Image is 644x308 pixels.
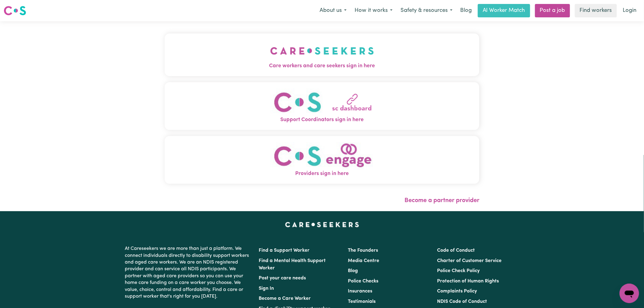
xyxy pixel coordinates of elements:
[620,284,639,303] iframe: Button to launch messaging window
[535,4,570,17] a: Post a job
[437,279,499,284] a: Protection of Human Rights
[165,116,479,124] span: Support Coordinators sign in here
[259,296,311,301] a: Become a Care Worker
[575,4,617,17] a: Find workers
[457,4,475,17] a: Blog
[348,299,376,304] a: Testimonials
[348,248,378,253] a: The Founders
[348,289,372,294] a: Insurances
[316,4,351,17] button: About us
[348,258,379,263] a: Media Centre
[437,258,502,263] a: Charter of Customer Service
[404,198,479,204] a: Become a partner provider
[437,299,487,304] a: NDIS Code of Conduct
[4,4,26,18] a: Careseekers logo
[285,222,359,227] a: Careseekers home page
[348,279,378,284] a: Police Checks
[259,286,274,291] a: Sign In
[165,136,479,184] button: Providers sign in here
[437,248,475,253] a: Code of Conduct
[259,258,326,271] a: Find a Mental Health Support Worker
[351,4,397,17] button: How it works
[348,268,358,273] a: Blog
[619,4,640,17] a: Login
[259,276,306,281] a: Post your care needs
[165,170,479,178] span: Providers sign in here
[4,5,26,16] img: Careseekers logo
[125,243,251,302] p: At Careseekers we are more than just a platform. We connect individuals directly to disability su...
[478,4,530,17] a: AI Worker Match
[397,4,457,17] button: Safety & resources
[437,268,480,273] a: Police Check Policy
[437,289,477,294] a: Complaints Policy
[259,248,310,253] a: Find a Support Worker
[165,62,479,70] span: Care workers and care seekers sign in here
[165,82,479,130] button: Support Coordinators sign in here
[165,33,479,76] button: Care workers and care seekers sign in here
